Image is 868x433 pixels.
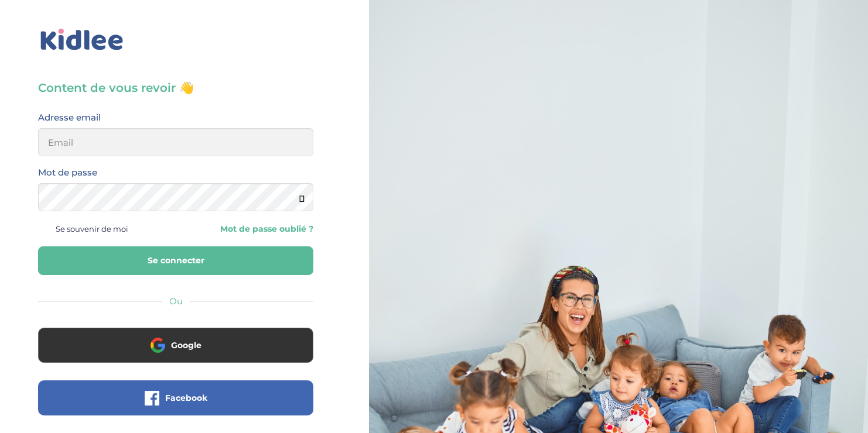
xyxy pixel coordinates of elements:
label: Mot de passe [38,165,97,180]
a: Mot de passe oublié ? [184,224,313,235]
button: Google [38,328,313,363]
a: Google [38,348,313,359]
button: Facebook [38,380,313,415]
img: facebook.png [145,391,159,405]
span: Google [171,339,201,351]
button: Se connecter [38,246,313,275]
img: google.png [151,338,165,352]
img: logo_kidlee_bleu [38,26,126,53]
span: Ou [169,295,183,307]
label: Adresse email [38,110,101,125]
span: Se souvenir de moi [56,221,128,236]
input: Email [38,128,313,156]
h3: Content de vous revoir 👋 [38,80,313,96]
a: Facebook [38,400,313,411]
span: Facebook [165,392,207,404]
